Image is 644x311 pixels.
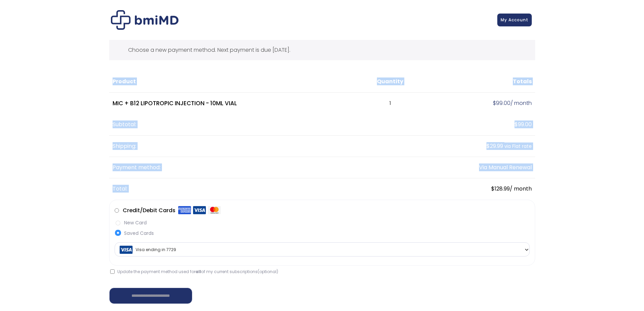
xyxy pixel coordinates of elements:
[178,206,191,215] img: Amex
[115,242,530,257] span: Visa ending in 7729
[117,243,528,257] span: Visa ending in 7729
[193,206,206,215] img: Visa
[109,136,422,157] th: Shipping:
[486,142,503,150] span: 29.99
[115,230,530,237] label: Saved Cards
[109,40,535,60] div: Choose a new payment method. Next payment is due [DATE].
[422,71,535,92] th: Totals
[109,178,422,199] th: Total:
[486,142,490,150] span: $
[515,120,532,128] span: 99.00
[422,178,535,199] td: / month
[110,269,115,274] input: Update the payment method used forallof my current subscriptions(optional)
[491,185,510,193] span: 128.99
[493,99,510,107] span: 99.00
[115,219,530,226] label: New Card
[109,157,422,178] th: Payment method:
[195,269,201,274] strong: all
[497,14,532,26] a: My Account
[111,10,178,30] img: Checkout
[491,185,495,193] span: $
[493,99,496,107] span: $
[359,93,422,114] td: 1
[109,93,359,114] td: MIC + B12 LIPOTROPIC INJECTION - 10ML VIAL
[515,120,518,128] span: $
[359,71,422,92] th: Quantity
[110,269,278,274] label: Update the payment method used for of my current subscriptions
[258,269,278,274] span: (optional)
[109,114,422,135] th: Subtotal:
[208,206,221,215] img: Mastercard
[123,205,221,216] label: Credit/Debit Cards
[109,71,359,92] th: Product
[504,143,532,150] small: via Flat rate
[422,93,535,114] td: / month
[422,157,535,178] td: Via Manual Renewal
[501,17,528,23] span: My Account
